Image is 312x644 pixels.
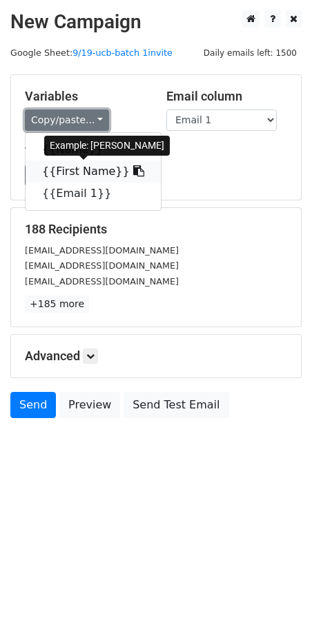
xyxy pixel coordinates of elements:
h5: 188 Recipients [25,222,287,237]
a: Send Test Email [124,392,228,418]
small: Google Sheet: [10,48,173,58]
h5: Advanced [25,349,287,364]
div: Example: [PERSON_NAME] [44,136,170,156]
a: Send [10,392,56,418]
a: Copy/paste... [25,110,109,131]
a: {{Name}} [26,138,161,160]
h2: New Campaign [10,10,302,34]
a: Daily emails left: 1500 [199,48,302,58]
span: Daily emails left: 1500 [199,45,302,61]
h5: Email column [166,89,287,104]
small: [EMAIL_ADDRESS][DOMAIN_NAME] [25,245,179,256]
iframe: Chat Widget [243,578,312,644]
a: +185 more [25,295,89,313]
small: [EMAIL_ADDRESS][DOMAIN_NAME] [25,260,179,271]
h5: Variables [25,89,146,104]
a: {{Email 1}} [26,183,161,205]
a: 9/19-ucb-batch 1invite [72,48,173,58]
a: Preview [59,392,120,418]
small: [EMAIL_ADDRESS][DOMAIN_NAME] [25,276,179,287]
a: {{First Name}} [26,160,161,183]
